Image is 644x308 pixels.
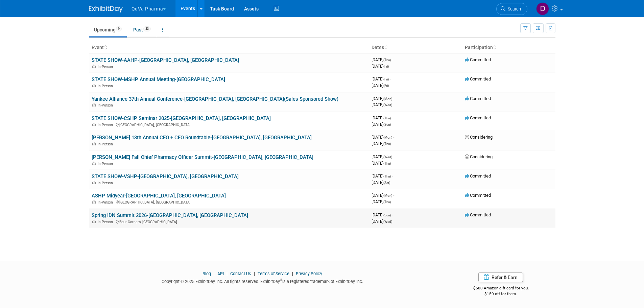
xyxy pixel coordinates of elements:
th: Event [89,42,369,53]
span: - [390,76,391,81]
div: Four Corners, [GEOGRAPHIC_DATA] [92,219,366,224]
span: Committed [465,96,491,101]
span: Committed [465,193,491,198]
span: (Mon) [383,97,392,101]
a: STATE SHOW-CSHP Seminar 2025-[GEOGRAPHIC_DATA], [GEOGRAPHIC_DATA] [92,115,271,121]
sup: ® [280,278,282,282]
span: (Fri) [383,65,389,68]
a: Yankee Alliance 37th Annual Conference-[GEOGRAPHIC_DATA], [GEOGRAPHIC_DATA](Sales Sponsored Show) [92,96,338,102]
span: (Mon) [383,194,392,197]
a: STATE SHOW-VSHP-[GEOGRAPHIC_DATA], [GEOGRAPHIC_DATA] [92,173,239,180]
span: | [252,271,257,276]
span: [DATE] [372,83,389,88]
span: - [392,212,393,217]
a: [PERSON_NAME] 13th Annual CEO + CFO Roundtable-[GEOGRAPHIC_DATA], [GEOGRAPHIC_DATA] [92,135,312,141]
img: In-Person Event [92,142,96,145]
span: In-Person [98,84,115,88]
img: In-Person Event [92,84,96,87]
span: [DATE] [372,154,394,159]
span: - [393,96,394,101]
span: (Sun) [383,123,391,126]
th: Dates [369,42,462,53]
span: (Fri) [383,84,389,88]
a: API [217,271,224,276]
span: (Thu) [383,142,391,146]
span: Committed [465,115,491,120]
span: In-Person [98,142,115,146]
span: Considering [465,135,493,140]
span: (Sun) [383,213,391,217]
span: [DATE] [372,135,394,140]
span: [DATE] [372,122,391,127]
span: Committed [465,173,491,179]
span: Considering [465,154,493,159]
a: [PERSON_NAME] Fall Chief Pharmacy Officer Summit-[GEOGRAPHIC_DATA], [GEOGRAPHIC_DATA] [92,154,313,160]
div: $150 off for them. [446,291,555,297]
span: | [225,271,229,276]
a: Contact Us [230,271,251,276]
a: Privacy Policy [296,271,322,276]
span: (Thu) [383,116,391,120]
a: Spring IDN Summit 2026-[GEOGRAPHIC_DATA], [GEOGRAPHIC_DATA] [92,212,248,218]
span: (Thu) [383,58,391,62]
img: In-Person Event [92,162,96,165]
span: | [290,271,295,276]
span: (Thu) [383,200,391,204]
img: In-Person Event [92,220,96,223]
span: [DATE] [372,64,389,69]
a: Refer & Earn [478,272,523,282]
span: [DATE] [372,102,392,107]
span: 9 [116,26,122,31]
a: Search [496,3,527,15]
a: Sort by Start Date [384,45,387,50]
a: ASHP Midyear-[GEOGRAPHIC_DATA], [GEOGRAPHIC_DATA] [92,193,226,199]
span: In-Person [98,162,115,166]
a: STATE SHOW-AAHP-[GEOGRAPHIC_DATA], [GEOGRAPHIC_DATA] [92,57,239,63]
span: (Thu) [383,174,391,178]
span: [DATE] [372,212,393,217]
img: In-Person Event [92,181,96,184]
span: (Wed) [383,220,392,223]
span: (Thu) [383,162,391,165]
img: Danielle Mitchell [536,2,549,15]
span: - [393,193,394,198]
span: [DATE] [372,76,391,81]
span: (Fri) [383,77,389,81]
img: In-Person Event [92,123,96,126]
th: Participation [462,42,555,53]
img: In-Person Event [92,103,96,106]
a: Sort by Event Name [104,45,107,50]
span: In-Person [98,65,115,69]
span: (Wed) [383,103,392,107]
span: Committed [465,212,491,217]
a: Sort by Participation Type [493,45,496,50]
span: - [393,135,394,140]
span: (Sat) [383,181,390,185]
span: [DATE] [372,96,394,101]
span: [DATE] [372,161,391,166]
span: | [212,271,216,276]
img: ExhibitDay [89,6,123,13]
span: [DATE] [372,173,393,179]
span: [DATE] [372,193,394,198]
div: [GEOGRAPHIC_DATA], [GEOGRAPHIC_DATA] [92,199,366,205]
div: $500 Amazon gift card for you, [446,281,555,297]
span: [DATE] [372,115,393,120]
span: In-Person [98,200,115,205]
span: - [392,173,393,179]
a: Past33 [128,23,156,36]
span: (Mon) [383,136,392,139]
a: Terms of Service [258,271,289,276]
span: Committed [465,76,491,81]
span: [DATE] [372,219,392,224]
a: STATE SHOW-MSHP Annual Meeting-[GEOGRAPHIC_DATA] [92,76,225,82]
a: Blog [202,271,211,276]
span: In-Person [98,123,115,127]
div: [GEOGRAPHIC_DATA], [GEOGRAPHIC_DATA] [92,122,366,127]
span: - [392,57,393,62]
span: - [392,115,393,120]
span: - [393,154,394,159]
img: In-Person Event [92,65,96,68]
span: [DATE] [372,141,391,146]
span: In-Person [98,220,115,224]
